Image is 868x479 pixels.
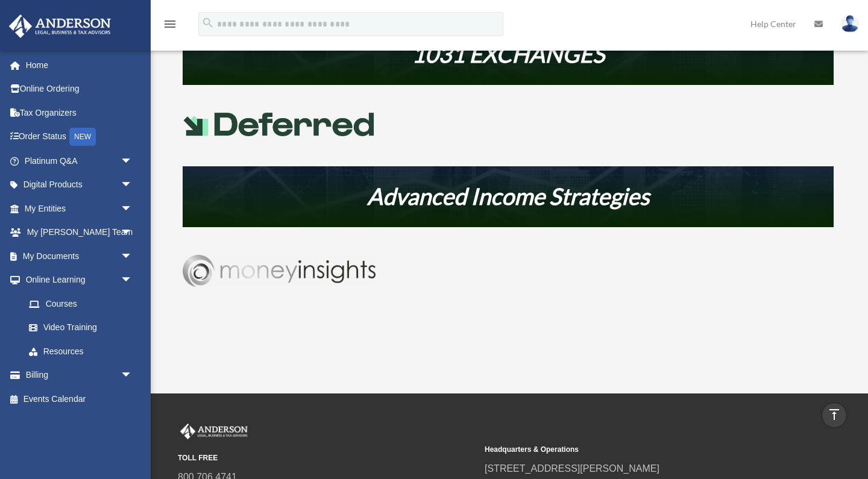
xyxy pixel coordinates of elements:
[367,182,649,210] em: Advanced Income Strategies
[8,173,151,197] a: Digital Productsarrow_drop_down
[8,125,151,149] a: Order StatusNEW
[8,101,151,125] a: Tax Organizers
[412,40,605,67] em: 1031 EXCHANGES
[17,316,151,340] a: Video Training
[163,17,177,31] i: menu
[183,255,376,286] img: Money-Insights-Logo-Silver NEW
[121,363,145,388] span: arrow_drop_down
[841,15,859,33] img: User Pic
[485,443,783,456] small: Headquarters & Operations
[17,292,151,316] a: Courses
[121,244,145,269] span: arrow_drop_down
[121,221,145,245] span: arrow_drop_down
[822,402,847,428] a: vertical_align_top
[121,149,145,174] span: arrow_drop_down
[183,113,376,136] img: Deferred
[183,128,376,144] a: Deferred
[163,21,177,31] a: menu
[201,16,215,30] i: search
[121,268,145,293] span: arrow_drop_down
[8,196,151,221] a: My Entitiesarrow_drop_down
[17,339,145,363] a: Resources
[8,149,151,173] a: Platinum Q&Aarrow_drop_down
[178,452,476,465] small: TOLL FREE
[8,221,151,245] a: My [PERSON_NAME] Teamarrow_drop_down
[69,128,96,146] div: NEW
[8,363,151,387] a: Billingarrow_drop_down
[8,387,151,411] a: Events Calendar
[8,244,151,268] a: My Documentsarrow_drop_down
[827,407,841,422] i: vertical_align_top
[8,53,151,77] a: Home
[121,173,145,198] span: arrow_drop_down
[5,14,115,38] img: Anderson Advisors Platinum Portal
[8,77,151,101] a: Online Ordering
[8,268,151,292] a: Online Learningarrow_drop_down
[485,463,659,474] a: [STREET_ADDRESS][PERSON_NAME]
[121,196,145,221] span: arrow_drop_down
[178,424,250,439] img: Anderson Advisors Platinum Portal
